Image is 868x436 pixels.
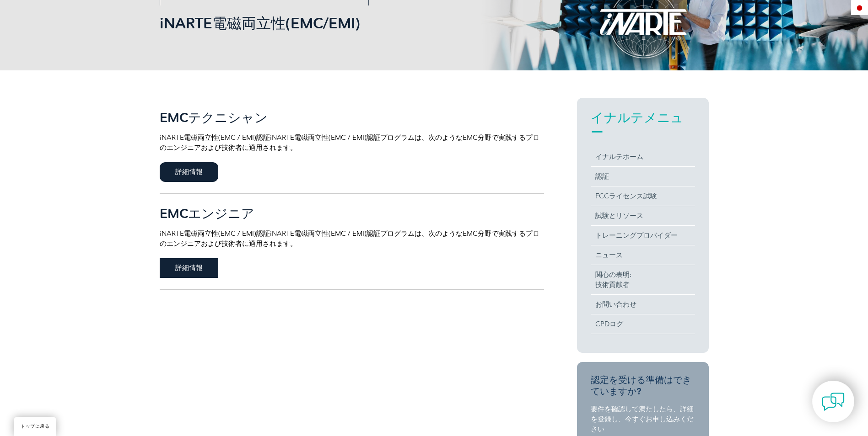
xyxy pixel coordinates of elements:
[595,153,643,161] font: イナルテホーム
[591,186,695,206] a: FCCライセンス試験
[160,133,539,152] font: iNARTE電磁両立性(EMC / EMI)認証iNARTE電磁両立性(EMC / EMI)認証プログラムは、次のようなEMC分野で実践するプロのエンジニアおよび技術者に適用されます。
[591,110,684,140] font: イナルテメニュー
[595,231,678,239] font: トレーニングプロバイダー
[854,4,865,12] img: ja
[591,147,695,166] a: イナルテホーム
[595,172,609,181] font: 認証
[595,212,643,220] font: 試験とリソース
[175,264,203,272] font: 詳細情報
[591,405,694,433] font: 要件を確認して満たしたら、詳細を登録し、今すぐお申し込みください
[591,226,695,245] a: トレーニングプロバイダー
[160,194,544,290] a: EMCエンジニア iNARTE電磁両立性(EMC / EMI)認証iNARTE電磁両立性(EMC / EMI)認証プログラムは、次のようなEMC分野で実践するプロのエンジニアおよび技術者に適用さ...
[160,206,254,221] font: EMCエンジニア
[160,14,360,32] font: iNARTE電磁両立性(EMC/EMI)
[591,245,695,265] a: ニュース
[595,300,636,308] font: お問い合わせ
[591,314,695,334] a: CPDログ
[14,417,56,436] a: トップに戻る
[21,424,49,429] font: トップに戻る
[160,98,544,194] a: EMCテクニシャン iNARTE電磁両立性(EMC / EMI)認証iNARTE電磁両立性(EMC / EMI)認証プログラムは、次のようなEMC分野で実践するプロのエンジニアおよび技術者に適用...
[822,390,845,413] img: contact-chat.png
[175,168,203,176] font: 詳細情報
[591,206,695,225] a: 試験とリソース
[160,110,268,125] font: EMCテクニシャン
[595,251,623,259] font: ニュース
[591,374,691,397] font: 認定を受ける準備はできていますか?
[591,167,695,186] a: 認証
[595,320,623,328] font: CPDログ
[595,281,630,289] font: 技術貢献者
[160,229,539,248] font: iNARTE電磁両立性(EMC / EMI)認証iNARTE電磁両立性(EMC / EMI)認証プログラムは、次のようなEMC分野で実践するプロのエンジニアおよび技術者に適用されます。
[595,192,657,200] font: FCCライセンス試験
[591,295,695,314] a: お問い合わせ
[591,265,695,294] a: 関心の表明:技術貢献者
[595,271,632,279] font: 関心の表明:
